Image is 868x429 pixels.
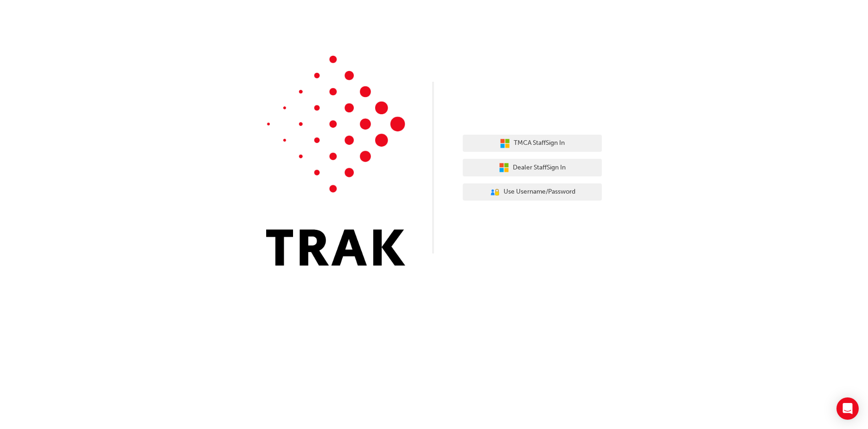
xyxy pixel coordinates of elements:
[463,183,602,201] button: Use Username/Password
[513,162,566,173] span: Dealer Staff Sign In
[504,187,575,197] span: Use Username/Password
[463,135,602,152] button: TMCA StaffSign In
[836,397,859,420] div: Open Intercom Messenger
[514,138,565,149] span: TMCA Staff Sign In
[463,159,602,176] button: Dealer StaffSign In
[266,56,405,266] img: Trak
